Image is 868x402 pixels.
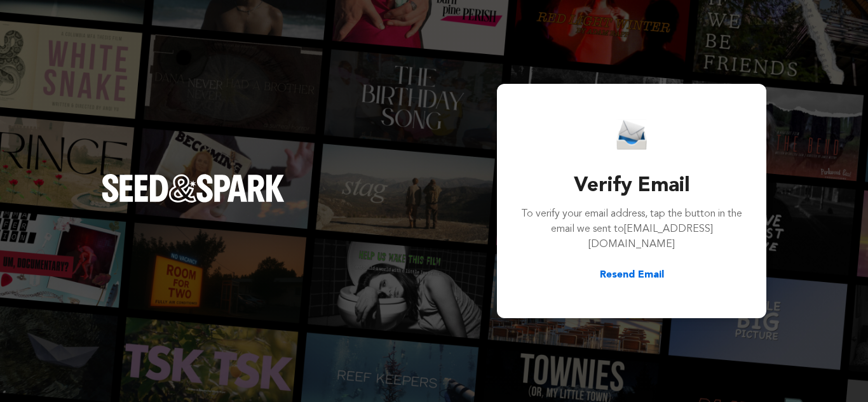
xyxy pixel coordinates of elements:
[616,119,647,151] img: Seed&Spark Email Icon
[600,267,664,283] button: Resend Email
[520,206,743,252] p: To verify your email address, tap the button in the email we sent to
[102,174,285,227] a: Seed&Spark Homepage
[588,224,713,250] span: [EMAIL_ADDRESS][DOMAIN_NAME]
[102,174,285,202] img: Seed&Spark Logo
[520,171,743,201] h3: Verify Email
